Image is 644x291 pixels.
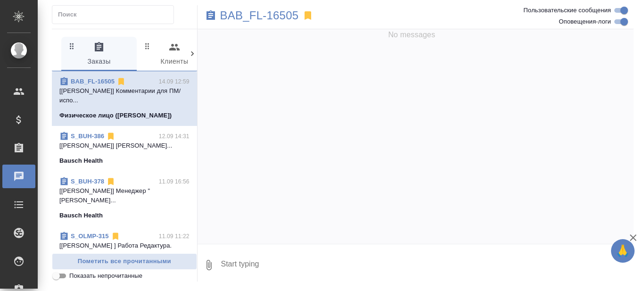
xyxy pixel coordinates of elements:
p: [[PERSON_NAME]] Менеджер "[PERSON_NAME]... [59,186,190,205]
div: S_BUH-38612.09 14:31[[PERSON_NAME]] [PERSON_NAME]...Bausch Health [52,126,197,171]
svg: Отписаться [116,77,126,86]
div: S_OLMP-31511.09 11:22[[PERSON_NAME] ] Работа Редактура. стат...OLYMPUS [52,226,197,281]
a: S_BUH-386 [71,133,104,140]
p: Bausch Health [59,211,103,220]
p: Физическое лицо ([PERSON_NAME]) [59,111,172,120]
p: Bausch Health [59,156,103,166]
span: Показать непрочитанные [69,271,142,281]
span: 🙏 [615,241,631,261]
button: Пометить все прочитанными [52,253,197,270]
span: Заказы [67,42,131,67]
a: S_OLMP-315 [71,233,109,240]
a: BAB_FL-16505 [220,11,299,20]
p: [[PERSON_NAME] ] Работа Редактура. стат... [59,241,190,260]
span: Пользовательские сообщения [523,6,611,15]
button: 🙏 [611,239,635,263]
svg: Отписаться [106,177,116,186]
span: No messages [388,29,435,41]
svg: Зажми и перетащи, чтобы поменять порядок вкладок [67,42,76,50]
div: S_BUH-37811.09 16:56[[PERSON_NAME]] Менеджер "[PERSON_NAME]...Bausch Health [52,171,197,226]
p: 11.09 11:22 [159,232,190,241]
p: 14.09 12:59 [159,77,190,86]
span: Пометить все прочитанными [57,256,192,267]
a: S_BUH-378 [71,178,104,185]
p: 11.09 16:56 [159,177,190,186]
svg: Зажми и перетащи, чтобы поменять порядок вкладок [143,42,152,50]
a: BAB_FL-16505 [71,78,115,85]
svg: Отписаться [106,132,116,141]
svg: Отписаться [111,232,120,241]
span: Оповещения-логи [559,17,611,26]
div: BAB_FL-1650514.09 12:59[[PERSON_NAME]] Комментарии для ПМ/испо...Физическое лицо ([PERSON_NAME]) [52,71,197,126]
p: [[PERSON_NAME]] [PERSON_NAME]... [59,141,190,150]
span: Клиенты [142,42,206,67]
input: Поиск [58,8,173,21]
p: [[PERSON_NAME]] Комментарии для ПМ/испо... [59,86,190,105]
p: 12.09 14:31 [159,132,190,141]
